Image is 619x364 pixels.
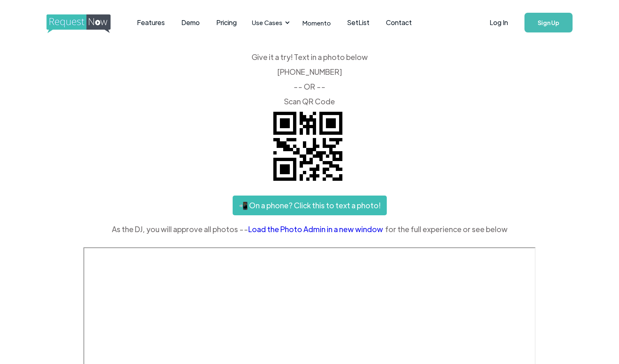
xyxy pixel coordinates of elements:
a: Contact [378,10,420,35]
a: Sign Up [524,13,573,32]
a: Features [129,10,173,35]
a: home [46,14,108,31]
a: Demo [173,10,208,35]
a: 📲 On a phone? Click this to text a photo! [233,196,387,215]
img: requestnow logo [46,14,126,33]
a: Pricing [208,10,245,35]
a: SetList [339,10,378,35]
img: QR code [267,105,349,187]
div: Give it a try! Text in a photo below ‍ [PHONE_NUMBER] ‍ -- OR -- ‍ Scan QR Code [71,53,548,105]
div: Use Cases [247,10,292,35]
a: Log In [481,8,516,37]
div: As the DJ, you will approve all photos -- for the full experience or see below [71,223,548,235]
div: Use Cases [252,18,282,27]
a: Load the Photo Admin in a new window [248,223,385,235]
a: Momento [294,11,339,35]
